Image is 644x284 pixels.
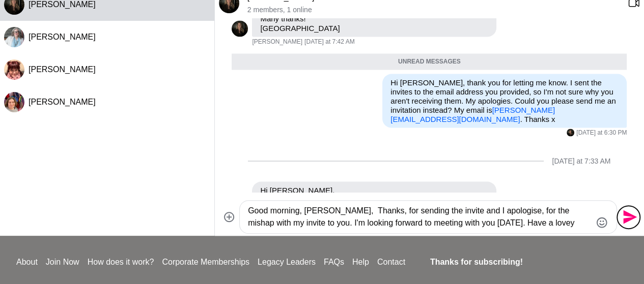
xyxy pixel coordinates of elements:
[576,129,627,137] time: 2025-09-24T08:30:03.640Z
[248,205,591,229] textarea: Type your message
[42,256,83,268] a: Join Now
[83,256,158,268] a: How does it work?
[430,256,622,268] h4: Thanks for subscribing!
[29,33,96,41] span: [PERSON_NAME]
[232,20,248,37] div: Marisse van den Berg
[12,256,42,268] a: About
[304,38,354,46] time: 2025-09-23T21:42:39.503Z
[552,156,610,165] div: [DATE] at 7:33 AM
[390,78,619,123] p: Hi [PERSON_NAME], thank you for letting me know. I sent the invites to the email address you prov...
[596,216,608,229] button: Emoji picker
[254,256,320,268] a: Legacy Leaders
[4,59,24,80] div: Mel Stibbs
[29,65,96,74] span: [PERSON_NAME]
[617,206,640,229] button: Send
[4,59,24,80] img: M
[4,92,24,112] div: Bianca
[260,185,488,195] p: Hi [PERSON_NAME],
[348,256,373,268] a: Help
[373,256,409,268] a: Contact
[232,53,627,70] div: Unread messages
[4,92,24,112] img: B
[4,27,24,47] div: Becky Smith
[247,6,620,14] p: 2 members , 1 online
[232,20,248,37] img: M
[390,105,555,123] a: [PERSON_NAME][EMAIL_ADDRESS][DOMAIN_NAME]
[567,129,574,136] img: M
[567,129,574,136] div: Marisse van den Berg
[4,27,24,47] img: B
[320,256,348,268] a: FAQs
[260,14,488,33] p: Many thanks! [GEOGRAPHIC_DATA]
[252,38,302,46] span: [PERSON_NAME]
[158,256,254,268] a: Corporate Memberships
[29,98,96,106] span: [PERSON_NAME]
